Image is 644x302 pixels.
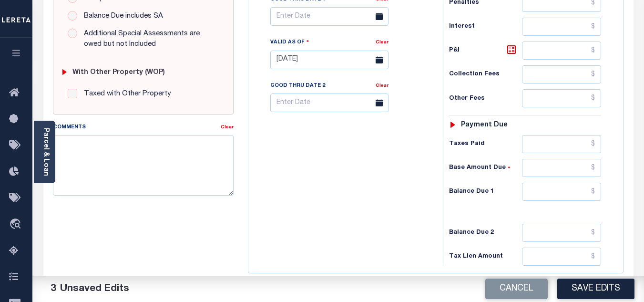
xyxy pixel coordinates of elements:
h6: Base Amount Due [449,164,522,172]
h6: with Other Property (WOP) [72,69,165,77]
span: Unsaved Edits [60,284,129,294]
label: Taxed with Other Property [79,89,171,100]
input: Enter Date [270,7,388,26]
input: $ [522,248,601,266]
input: $ [522,89,601,107]
h6: Balance Due 2 [449,229,522,237]
label: Additional Special Assessments are owed but not Included [79,29,219,50]
a: Parcel & Loan [42,128,49,176]
input: $ [522,183,601,201]
h6: Payment due [461,121,508,129]
button: Cancel [485,279,548,299]
h6: Taxes Paid [449,140,522,148]
h6: Other Fees [449,95,522,103]
label: Valid as Of [270,38,309,47]
a: Clear [376,40,388,45]
a: Clear [376,83,388,88]
h6: Collection Fees [449,71,522,78]
input: $ [522,135,601,153]
h6: P&I [449,44,522,57]
label: Balance Due includes SA [79,11,163,22]
h6: Balance Due 1 [449,188,522,196]
h6: Interest [449,23,522,31]
input: $ [522,65,601,83]
label: Good Thru Date 2 [270,82,325,90]
input: Enter Date [270,94,388,112]
input: $ [522,18,601,36]
label: Comments [53,124,86,132]
i: travel_explore [9,219,24,231]
a: Clear [221,125,234,130]
span: 3 [51,284,56,294]
input: Enter Date [270,51,388,69]
button: Save Edits [557,279,634,299]
input: $ [522,159,601,177]
input: $ [522,42,601,60]
input: $ [522,224,601,242]
h6: Tax Lien Amount [449,253,522,260]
